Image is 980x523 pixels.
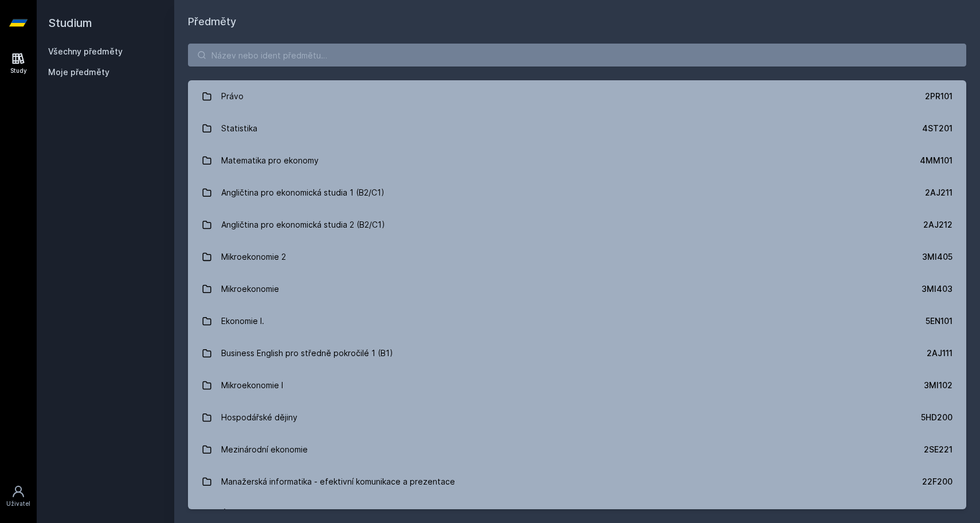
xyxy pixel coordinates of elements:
a: Hospodářské dějiny 5HD200 [188,401,966,434]
a: Mikroekonomie I 3MI102 [188,369,966,401]
div: 2PR101 [925,91,952,102]
a: Matematika pro ekonomy 4MM101 [188,145,966,177]
div: Manažerská informatika - efektivní komunikace a prezentace [221,470,455,493]
div: 3MI403 [922,283,952,295]
a: Mikroekonomie 3MI403 [188,273,966,305]
div: Mezinárodní ekonomie [221,438,308,461]
a: Ekonomie I. 5EN101 [188,305,966,337]
a: Všechny předměty [48,46,123,56]
div: Matematika pro ekonomy [221,149,319,172]
div: 5EN101 [926,315,952,327]
div: 2AJ211 [925,187,952,198]
div: Mikroekonomie [221,278,279,300]
div: 3MI102 [924,380,952,391]
div: Ekonomie I. [221,310,264,333]
div: 22F200 [922,476,952,487]
span: Moje předměty [48,67,109,78]
div: Study [10,67,27,75]
a: Mezinárodní ekonomie 2SE221 [188,434,966,466]
div: 5HD200 [921,412,952,423]
div: 2SE221 [924,444,952,455]
a: Angličtina pro ekonomická studia 2 (B2/C1) 2AJ212 [188,209,966,241]
a: Uživatel [2,479,34,514]
div: 3MI405 [922,251,952,263]
a: Business English pro středně pokročilé 1 (B1) 2AJ111 [188,337,966,369]
div: Mikroekonomie 2 [221,245,286,268]
a: Mikroekonomie 2 3MI405 [188,241,966,273]
div: Statistika [221,117,257,140]
a: Angličtina pro ekonomická studia 1 (B2/C1) 2AJ211 [188,177,966,209]
div: Mikroekonomie I [221,374,283,397]
div: Hospodářské dějiny [221,406,297,429]
div: 1FU201 [925,508,952,520]
div: Business English pro středně pokročilé 1 (B1) [221,342,393,365]
div: Angličtina pro ekonomická studia 1 (B2/C1) [221,181,385,204]
h1: Předměty [188,14,966,30]
div: 2AJ212 [923,219,952,231]
a: Study [2,46,34,81]
input: Název nebo ident předmětu… [188,44,966,67]
a: Právo 2PR101 [188,80,966,112]
a: Statistika 4ST201 [188,112,966,145]
div: Angličtina pro ekonomická studia 2 (B2/C1) [221,213,385,236]
div: 4ST201 [922,123,952,134]
div: Uživatel [6,499,30,508]
div: 4MM101 [920,155,952,166]
a: Manažerská informatika - efektivní komunikace a prezentace 22F200 [188,466,966,498]
div: Právo [221,85,244,108]
div: 2AJ111 [927,348,952,359]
